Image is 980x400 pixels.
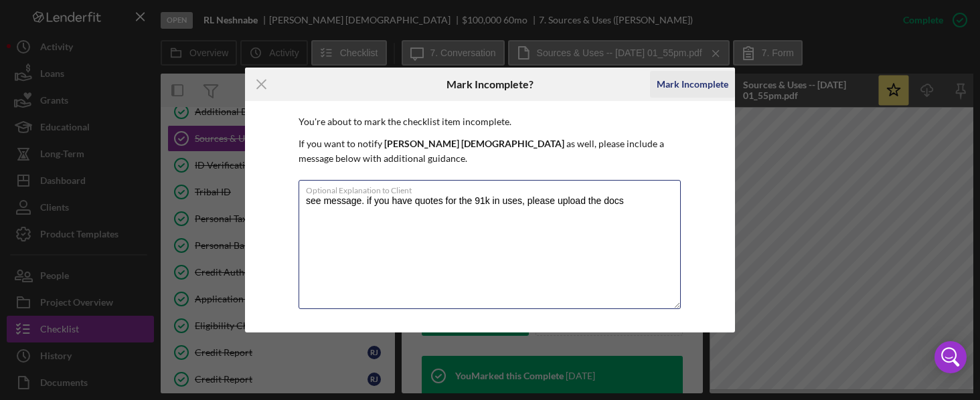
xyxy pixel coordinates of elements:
[299,180,681,309] textarea: see message. if you have quotes for the 91k in uses, please upload the docs
[934,341,967,373] div: Open Intercom Messenger
[657,71,728,98] div: Mark Incomplete
[446,78,534,90] h6: Mark Incomplete?
[299,136,681,167] p: If you want to notify as well, please include a message below with additional guidance.
[650,71,735,98] button: Mark Incomplete
[384,138,564,149] b: [PERSON_NAME] [DEMOGRAPHIC_DATA]
[306,181,681,195] label: Optional Explanation to Client
[299,114,681,129] p: You're about to mark the checklist item incomplete.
